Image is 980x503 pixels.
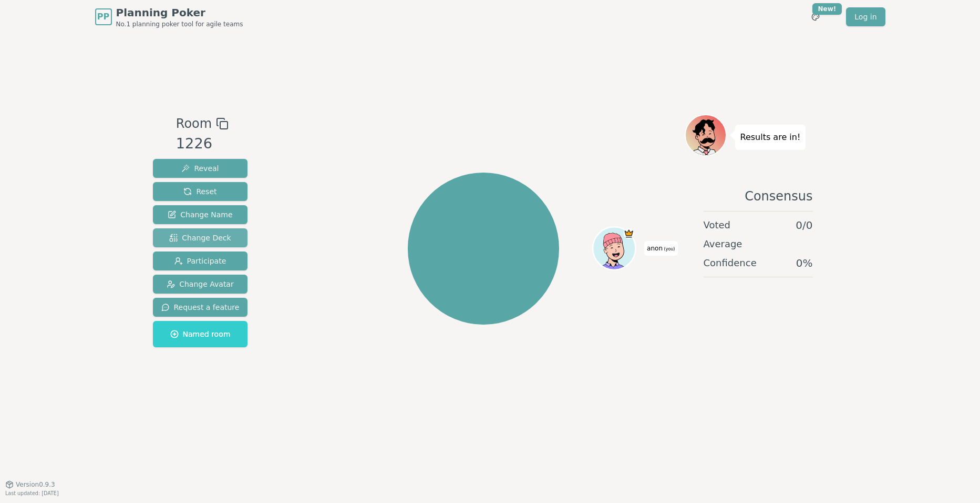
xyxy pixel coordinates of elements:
span: Change Name [168,209,232,220]
button: Version0.9.3 [5,480,55,489]
span: Reveal [181,163,219,174]
span: Named room [170,329,231,339]
span: Planning Poker [116,5,243,20]
button: Participate [153,252,248,270]
span: Voted [704,218,731,233]
button: Request a feature [153,298,248,317]
button: Reset [153,182,248,201]
button: New! [806,7,825,26]
span: Request a feature [161,302,240,313]
button: Named room [153,321,248,347]
span: Last updated: [DATE] [5,490,59,496]
button: Change Name [153,205,248,224]
span: 0 / 0 [796,218,812,233]
button: Change Avatar [153,275,248,294]
span: anon is the host [624,228,634,239]
span: No.1 planning poker tool for agile teams [116,20,243,28]
div: New! [812,3,842,15]
span: Reset [183,186,216,197]
span: (you) [663,247,675,252]
button: Click to change your avatar [594,228,634,268]
span: Change Deck [169,233,231,243]
button: Reveal [153,159,248,178]
p: Results are in! [740,130,801,145]
span: Confidence [704,256,757,270]
span: Version 0.9.3 [16,480,55,489]
span: 0 % [796,256,813,270]
span: Average [704,237,742,252]
a: Log in [846,7,885,26]
span: Participate [174,256,226,266]
button: Change Deck [153,228,248,247]
span: PP [97,11,109,23]
div: 1226 [176,133,229,155]
span: Room [176,114,212,133]
span: Click to change your name [644,241,677,256]
a: PPPlanning PokerNo.1 planning poker tool for agile teams [95,5,243,28]
span: Change Avatar [167,279,234,289]
span: Consensus [745,188,812,205]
